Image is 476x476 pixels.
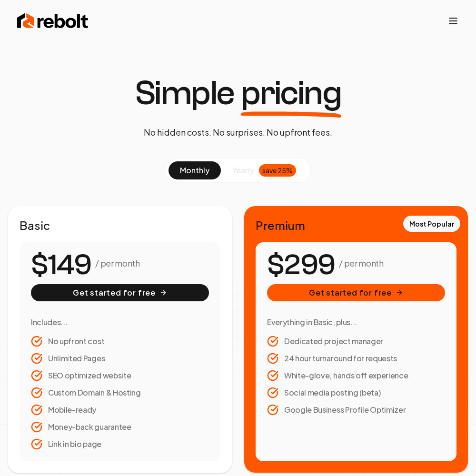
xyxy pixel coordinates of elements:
[31,353,209,364] li: Unlimited Pages
[180,165,209,175] span: monthly
[267,284,445,301] button: Get started for free
[31,387,209,398] li: Custom Domain & Hosting
[267,244,335,287] number-flow-react: $299
[95,257,139,270] p: / per month
[31,336,209,347] li: No upfront cost
[20,218,220,233] h2: Basic
[31,370,209,381] li: SEO optimized website
[259,164,296,177] div: save 25%
[31,284,209,301] button: Get started for free
[31,317,209,328] h3: Includes...
[256,218,456,233] h2: Premium
[232,165,254,176] span: yearly
[135,76,342,110] h1: Simple
[17,11,89,30] img: Rebolt Logo
[144,126,332,139] p: No hidden costs. No surprises. No upfront fees.
[267,353,445,364] li: 24 hour turnaround for requests
[267,336,445,347] li: Dedicated project manager
[31,244,91,287] number-flow-react: $149
[31,438,209,450] li: Link in bio page
[169,161,221,179] button: monthly
[339,257,383,270] p: / per month
[267,404,445,416] li: Google Business Profile Optimizer
[221,161,307,179] button: yearlysave 25%
[267,370,445,381] li: White-glove, hands off experience
[241,76,342,110] span: pricing
[447,15,459,27] button: Toggle mobile menu
[403,216,460,232] div: Most Popular
[31,404,209,416] li: Mobile-ready
[31,421,209,433] li: Money-back guarantee
[267,317,445,328] h3: Everything in Basic, plus...
[267,387,445,398] li: Social media posting (beta)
